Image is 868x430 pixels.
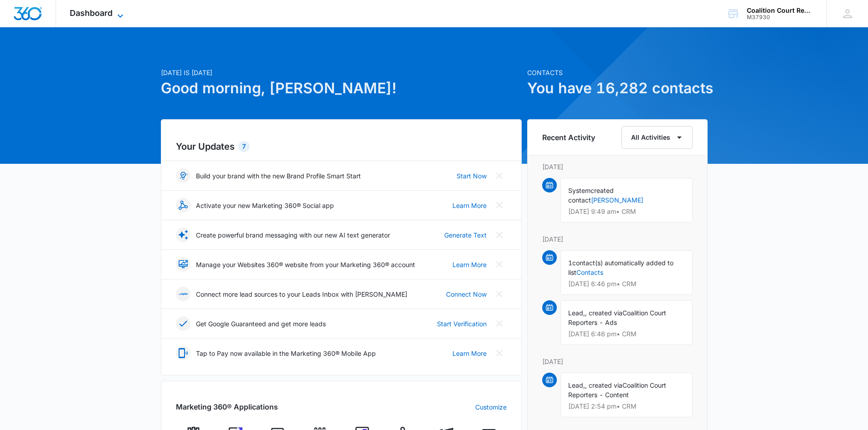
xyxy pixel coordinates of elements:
[747,14,813,20] div: account id
[527,77,708,99] h1: You have 16,282 contacts
[568,403,685,410] p: [DATE] 2:54 pm • CRM
[568,281,685,287] p: [DATE] 6:46 pm • CRM
[446,289,487,299] a: Connect Now
[196,349,376,358] p: Tap to Pay now available in the Marketing 360® Mobile App
[527,68,708,77] p: Contacts
[176,140,507,153] h2: Your Updates
[568,259,572,267] span: 1
[196,260,415,269] p: Manage your Websites 360® website from your Marketing 360® account
[492,168,507,183] button: Close
[585,381,622,389] span: , created via
[457,171,487,181] a: Start Now
[452,201,487,210] a: Learn More
[176,401,278,412] h2: Marketing 360® Applications
[492,228,507,242] button: Close
[492,316,507,331] button: Close
[568,187,591,194] span: System
[621,126,693,149] button: All Activities
[568,187,614,204] span: created contact
[196,319,326,329] p: Get Google Guaranteed and get more leads
[542,132,595,143] h6: Recent Activity
[161,68,522,77] p: [DATE] is [DATE]
[437,319,487,329] a: Start Verification
[452,349,487,358] a: Learn More
[568,381,585,389] span: Lead,
[475,402,507,412] a: Customize
[568,331,685,337] p: [DATE] 6:46 pm • CRM
[568,208,685,215] p: [DATE] 9:49 am • CRM
[576,268,603,276] a: Contacts
[568,259,673,276] span: contact(s) automatically added to list
[492,198,507,212] button: Close
[196,230,390,240] p: Create powerful brand messaging with our new AI text generator
[492,257,507,272] button: Close
[444,230,487,240] a: Generate Text
[542,357,693,366] p: [DATE]
[591,196,643,204] a: [PERSON_NAME]
[161,77,522,99] h1: Good morning, [PERSON_NAME]!
[70,8,113,18] span: Dashboard
[452,260,487,269] a: Learn More
[196,171,361,181] p: Build your brand with the new Brand Profile Smart Start
[747,7,813,14] div: account name
[238,141,250,152] div: 7
[542,162,693,172] p: [DATE]
[196,201,334,210] p: Activate your new Marketing 360® Social app
[568,309,585,317] span: Lead,
[542,234,693,244] p: [DATE]
[492,287,507,301] button: Close
[196,289,407,299] p: Connect more lead sources to your Leads Inbox with [PERSON_NAME]
[585,309,622,317] span: , created via
[492,346,507,360] button: Close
